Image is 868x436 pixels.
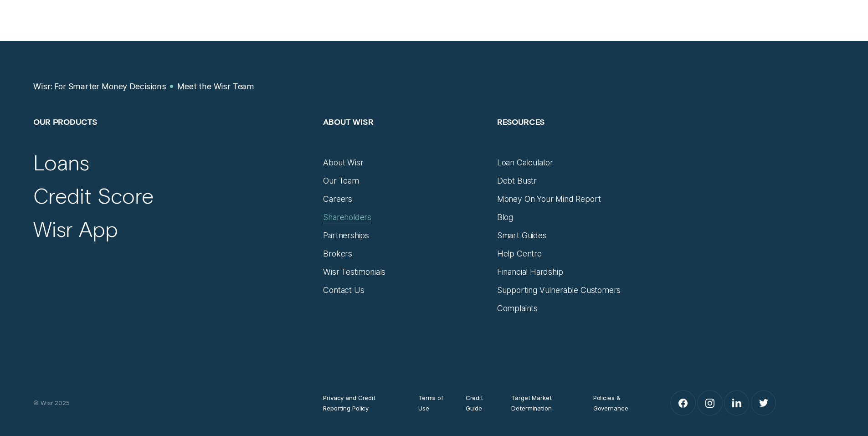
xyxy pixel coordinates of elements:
a: Smart Guides [497,231,547,241]
a: Terms of Use [418,393,447,413]
a: Credit Guide [466,393,493,413]
a: Brokers [323,249,352,259]
a: LinkedIn [724,391,749,415]
a: Financial Hardship [497,267,563,277]
div: © Wisr 2025 [28,398,318,408]
a: Privacy and Credit Reporting Policy [323,393,400,413]
a: Money On Your Mind Report [497,194,601,204]
a: Complaints [497,303,538,313]
a: Partnerships [323,231,369,241]
a: Blog [497,212,513,222]
a: Target Market Determination [511,393,575,413]
a: Credit Score [33,183,154,209]
h2: Our Products [33,117,313,158]
a: About Wisr [323,158,363,168]
a: Supporting Vulnerable Customers [497,285,621,295]
a: Wisr: For Smarter Money Decisions [33,82,166,92]
a: Help Centre [497,249,542,259]
a: Policies & Governance [593,393,642,413]
a: Instagram [698,391,722,415]
a: Shareholders [323,212,371,222]
a: Meet the Wisr Team [177,82,254,92]
a: Facebook [671,391,695,415]
a: Contact Us [323,285,364,295]
a: Debt Bustr [497,176,537,186]
a: Loan Calculator [497,158,553,168]
a: Careers [323,194,352,204]
h2: About Wisr [323,117,487,158]
a: Wisr App [33,216,118,242]
a: Twitter [751,391,776,415]
a: Our Team [323,176,359,186]
a: Loans [33,149,89,176]
h2: Resources [497,117,661,158]
a: Wisr Testimonials [323,267,385,277]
